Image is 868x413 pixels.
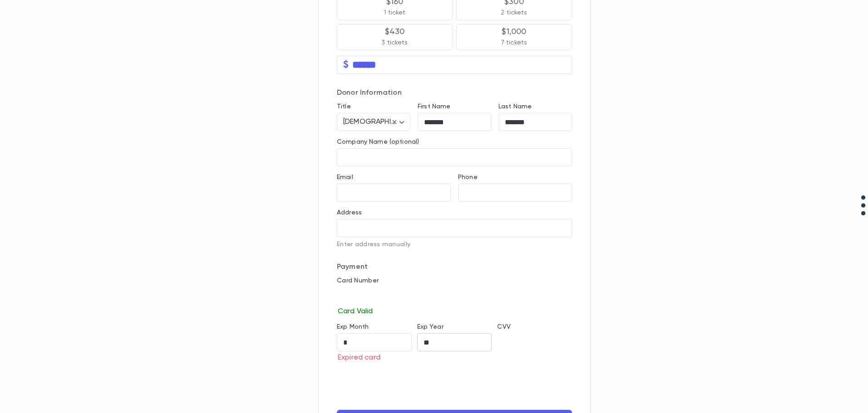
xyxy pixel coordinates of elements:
div: [DEMOGRAPHIC_DATA] [337,113,410,131]
label: Address [337,209,362,216]
p: Card Valid [337,305,572,316]
p: 2 tickets [501,8,527,17]
button: $4303 tickets [337,24,453,50]
span: [DEMOGRAPHIC_DATA] [343,118,421,126]
label: Exp Year [417,323,444,330]
button: $1,0007 tickets [456,24,572,50]
label: Exp Month [337,323,369,330]
label: Title [337,103,351,110]
p: Donor Information [337,88,572,97]
p: Expired card [337,351,412,362]
p: Enter address manually [337,241,572,248]
label: Last Name [498,103,532,110]
label: First Name [418,103,450,110]
p: $430 [385,27,405,36]
p: 7 tickets [501,38,527,47]
iframe: cvv [497,333,572,351]
iframe: card [337,287,572,305]
p: $ [343,60,349,69]
label: Company Name (optional) [337,138,419,146]
p: Card Number [337,277,572,284]
label: Email [337,174,353,181]
p: Payment [337,262,572,272]
p: 3 tickets [381,38,408,47]
p: CVV [497,323,572,330]
p: $1,000 [502,27,526,36]
label: Phone [458,174,478,181]
p: 1 ticket [384,8,405,17]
